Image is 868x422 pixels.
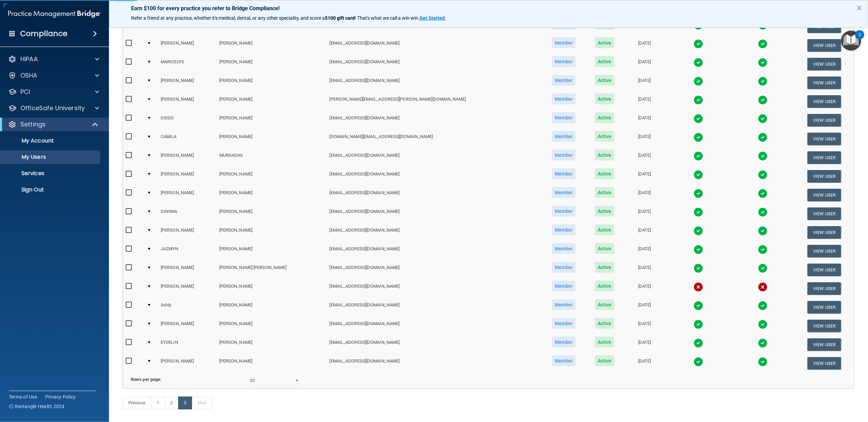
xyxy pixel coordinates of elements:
[694,357,703,367] img: tick.e7d51cea.svg
[192,396,212,409] a: Next
[758,77,768,86] img: tick.e7d51cea.svg
[158,298,217,317] td: Ashly
[758,170,768,180] img: tick.e7d51cea.svg
[694,114,703,123] img: tick.e7d51cea.svg
[9,403,65,410] span: Ⓒ Rectangle Health 2024
[807,320,841,332] button: View User
[807,114,841,126] button: View User
[694,338,703,348] img: tick.e7d51cea.svg
[807,77,841,89] button: View User
[355,15,420,21] span: ! That's what we call a win-win.
[158,92,217,111] td: [PERSON_NAME]
[4,186,97,193] p: Sign Out
[327,279,542,298] td: [EMAIL_ADDRESS][DOMAIN_NAME]
[217,111,327,130] td: [PERSON_NAME]
[327,186,542,204] td: [EMAIL_ADDRESS][DOMAIN_NAME]
[20,55,38,63] p: HIPAA
[595,56,614,67] span: Active
[856,2,863,13] button: Close
[623,298,665,317] td: [DATE]
[758,133,768,142] img: tick.e7d51cea.svg
[327,223,542,242] td: [EMAIL_ADDRESS][DOMAIN_NAME]
[595,131,614,142] span: Active
[4,137,97,144] p: My Account
[623,317,665,335] td: [DATE]
[158,279,217,298] td: [PERSON_NAME]
[552,94,576,104] span: Member
[758,301,768,310] img: tick.e7d51cea.svg
[807,264,841,276] button: View User
[217,354,327,372] td: [PERSON_NAME]
[164,396,178,409] a: 2
[807,189,841,201] button: View User
[758,114,768,123] img: tick.e7d51cea.svg
[158,223,217,242] td: [PERSON_NAME]
[623,204,665,223] td: [DATE]
[217,335,327,354] td: [PERSON_NAME]
[327,92,542,111] td: [PERSON_NAME][EMAIL_ADDRESS][PERSON_NAME][DOMAIN_NAME]
[158,242,217,260] td: JAZMYN
[9,393,37,400] a: Terms of Use
[694,39,703,49] img: tick.e7d51cea.svg
[758,245,768,254] img: tick.e7d51cea.svg
[158,335,217,354] td: EYERLIN
[20,71,37,80] p: OSHA
[217,92,327,111] td: [PERSON_NAME]
[758,338,768,348] img: tick.e7d51cea.svg
[758,264,768,273] img: tick.e7d51cea.svg
[20,104,85,112] p: OfficeSafe University
[158,111,217,130] td: DIEGO
[758,207,768,217] img: tick.e7d51cea.svg
[552,37,576,48] span: Member
[807,282,841,295] button: View User
[552,355,576,366] span: Member
[327,36,542,55] td: [EMAIL_ADDRESS][DOMAIN_NAME]
[623,279,665,298] td: [DATE]
[694,245,703,254] img: tick.e7d51cea.svg
[4,154,97,161] p: My Users
[595,37,614,48] span: Active
[151,396,165,409] a: 1
[694,77,703,86] img: tick.e7d51cea.svg
[758,357,768,367] img: tick.e7d51cea.svg
[694,133,703,142] img: tick.e7d51cea.svg
[694,189,703,198] img: tick.e7d51cea.svg
[158,130,217,148] td: CAMILA
[8,71,99,80] a: OSHA
[552,281,576,291] span: Member
[158,204,217,223] td: DAYANA
[694,151,703,161] img: tick.e7d51cea.svg
[552,150,576,161] span: Member
[327,298,542,317] td: [EMAIL_ADDRESS][DOMAIN_NAME]
[595,206,614,217] span: Active
[807,133,841,145] button: View User
[552,337,576,348] span: Member
[623,260,665,279] td: [DATE]
[158,186,217,204] td: [PERSON_NAME]
[552,224,576,235] span: Member
[595,168,614,179] span: Active
[552,299,576,310] span: Member
[595,150,614,161] span: Active
[8,120,99,129] a: Settings
[158,73,217,92] td: [PERSON_NAME]
[327,260,542,279] td: [EMAIL_ADDRESS][DOMAIN_NAME]
[178,396,192,409] a: 3
[694,207,703,217] img: tick.e7d51cea.svg
[8,7,101,21] img: PMB logo
[623,242,665,260] td: [DATE]
[158,354,217,372] td: [PERSON_NAME]
[552,56,576,67] span: Member
[758,320,768,329] img: tick.e7d51cea.svg
[217,36,327,55] td: [PERSON_NAME]
[595,243,614,254] span: Active
[758,39,768,49] img: tick.e7d51cea.svg
[327,335,542,354] td: [EMAIL_ADDRESS][DOMAIN_NAME]
[807,39,841,52] button: View User
[158,260,217,279] td: [PERSON_NAME]
[807,338,841,351] button: View User
[8,104,99,112] a: OfficeSafe University
[694,264,703,273] img: tick.e7d51cea.svg
[552,262,576,273] span: Member
[758,58,768,67] img: tick.e7d51cea.svg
